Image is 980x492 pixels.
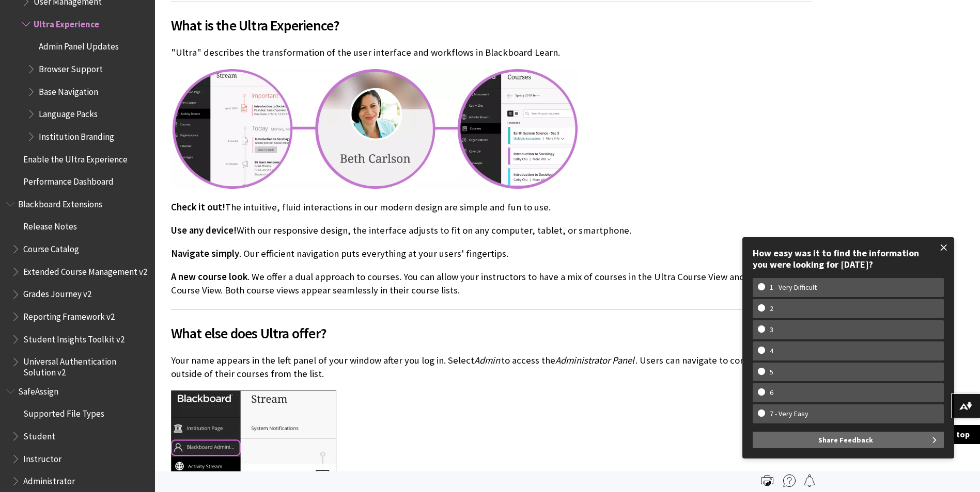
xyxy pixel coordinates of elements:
[803,474,816,487] img: Follow this page
[758,388,785,397] w-span: 6
[758,325,785,334] w-span: 3
[39,83,98,97] span: Base Navigation
[23,151,128,165] span: Enable the Ultra Experience
[18,195,102,209] span: Blackboard Extensions
[23,450,61,464] span: Instructor
[818,432,873,448] span: Share Feedback
[23,240,79,254] span: Course Catalog
[171,201,225,213] span: Check it out!
[23,331,125,345] span: Student Insights Toolkit v2
[171,224,812,237] p: With our responsive design, the interface adjusts to fit on any computer, tablet, or smartphone.
[761,474,773,487] img: Print
[23,173,114,187] span: Performance Dashboard
[34,15,99,29] span: Ultra Experience
[23,353,148,378] span: Universal Authentication Solution v2
[474,354,500,366] span: Admin
[23,218,77,232] span: Release Notes
[758,283,829,292] w-span: 1 - Very Difficult
[23,428,55,441] span: Student
[23,405,104,419] span: Supported File Types
[23,308,115,322] span: Reporting Framework v2
[39,60,103,74] span: Browser Support
[39,105,98,119] span: Language Packs
[171,248,239,259] span: Navigate simply
[758,368,785,376] w-span: 5
[758,409,820,418] w-span: 7 - Very Easy
[171,201,812,214] p: The intuitive, fluid interactions in our modern design are simple and fun to use.
[171,247,812,260] p: . Our efficient navigation puts everything at your users' fingertips.
[555,354,634,366] span: Administrator Panel
[18,383,58,397] span: SafeAssign
[23,472,75,486] span: Administrator
[23,286,91,300] span: Grades Journey v2
[171,46,812,59] p: "Ultra" describes the transformation of the user interface and workflows in Blackboard Learn.
[171,224,237,236] span: Use any device!
[758,304,785,313] w-span: 2
[6,195,149,378] nav: Book outline for Blackboard Extensions
[753,432,944,448] button: Share Feedback
[171,322,812,344] span: What else does Ultra offer?
[171,354,812,381] p: Your name appears in the left panel of your window after you log in. Select to access the . Users...
[6,383,149,490] nav: Book outline for Blackboard SafeAssign
[39,128,114,142] span: Institution Branding
[171,270,812,297] p: . We offer a dual approach to courses. You can allow your instructors to have a mix of courses in...
[23,263,147,277] span: Extended Course Management v2
[39,38,119,52] span: Admin Panel Updates
[753,248,944,270] div: How easy was it to find the information you were looking for [DATE]?
[171,271,247,283] span: A new course look
[171,14,812,36] span: What is the Ultra Experience?
[758,347,785,355] w-span: 4
[783,474,796,487] img: More help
